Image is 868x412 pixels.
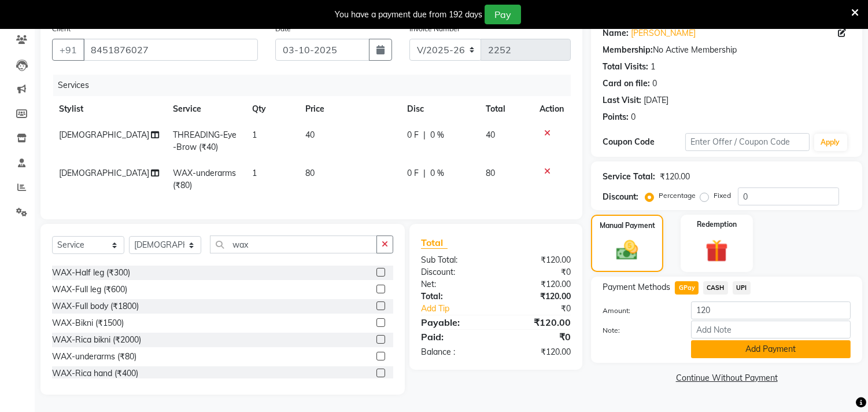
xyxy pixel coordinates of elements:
[298,96,401,122] th: Price
[252,168,257,178] span: 1
[59,168,149,178] span: [DEMOGRAPHIC_DATA]
[603,136,685,148] div: Coupon Code
[660,171,690,183] div: ₹120.00
[479,96,533,122] th: Total
[496,278,580,290] div: ₹120.00
[814,134,847,151] button: Apply
[412,278,496,290] div: Net:
[52,300,139,312] div: WAX-Full body (₹1800)
[412,254,496,266] div: Sub Total:
[699,237,735,265] img: _gift.svg
[400,96,479,122] th: Disc
[652,78,657,90] div: 0
[52,96,166,122] th: Stylist
[496,254,580,266] div: ₹120.00
[675,281,699,295] span: GPay
[210,236,377,253] input: Search or Scan
[603,27,629,39] div: Name:
[305,130,315,140] span: 40
[53,75,579,96] div: Services
[52,317,124,329] div: WAX-Bikni (₹1500)
[603,171,655,183] div: Service Total:
[685,133,809,151] input: Enter Offer / Coupon Code
[412,266,496,278] div: Discount:
[603,78,650,90] div: Card on file:
[610,238,644,263] img: _cash.svg
[166,96,245,122] th: Service
[603,94,641,106] div: Last Visit:
[603,281,670,293] span: Payment Methods
[412,346,496,358] div: Balance :
[644,94,668,106] div: [DATE]
[603,111,629,123] div: Points:
[430,129,444,141] span: 0 %
[407,129,419,141] span: 0 F
[52,351,136,363] div: WAX-underarms (₹80)
[733,281,751,295] span: UPI
[651,61,655,73] div: 1
[691,301,851,319] input: Amount
[409,24,460,34] label: Invoice Number
[59,130,149,140] span: [DEMOGRAPHIC_DATA]
[697,219,737,230] label: Redemption
[412,290,496,303] div: Total:
[496,330,580,344] div: ₹0
[52,39,84,61] button: +91
[594,325,682,336] label: Note:
[631,111,636,123] div: 0
[173,168,236,190] span: WAX-underarms (₹80)
[691,321,851,339] input: Add Note
[412,303,510,315] a: Add Tip
[496,346,580,358] div: ₹120.00
[275,24,291,34] label: Date
[485,5,521,24] button: Pay
[245,96,298,122] th: Qty
[52,334,141,346] div: WAX-Rica bikni (₹2000)
[496,290,580,303] div: ₹120.00
[594,306,682,316] label: Amount:
[52,367,138,380] div: WAX-Rica hand (₹400)
[496,315,580,329] div: ₹120.00
[173,130,237,152] span: THREADING-Eye-Brow (₹40)
[252,130,257,140] span: 1
[486,130,495,140] span: 40
[430,167,444,179] span: 0 %
[412,315,496,329] div: Payable:
[631,27,696,39] a: [PERSON_NAME]
[421,237,448,249] span: Total
[603,44,851,56] div: No Active Membership
[603,61,648,73] div: Total Visits:
[423,167,426,179] span: |
[600,220,655,231] label: Manual Payment
[714,190,731,201] label: Fixed
[486,168,495,178] span: 80
[52,284,127,296] div: WAX-Full leg (₹600)
[412,330,496,344] div: Paid:
[496,266,580,278] div: ₹0
[603,44,653,56] div: Membership:
[659,190,696,201] label: Percentage
[83,39,258,61] input: Search by Name/Mobile/Email/Code
[52,24,71,34] label: Client
[603,191,638,203] div: Discount:
[407,167,419,179] span: 0 F
[423,129,426,141] span: |
[510,303,580,315] div: ₹0
[305,168,315,178] span: 80
[703,281,728,295] span: CASH
[691,340,851,358] button: Add Payment
[335,9,482,21] div: You have a payment due from 192 days
[593,372,860,384] a: Continue Without Payment
[52,267,130,279] div: WAX-Half leg (₹300)
[533,96,571,122] th: Action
